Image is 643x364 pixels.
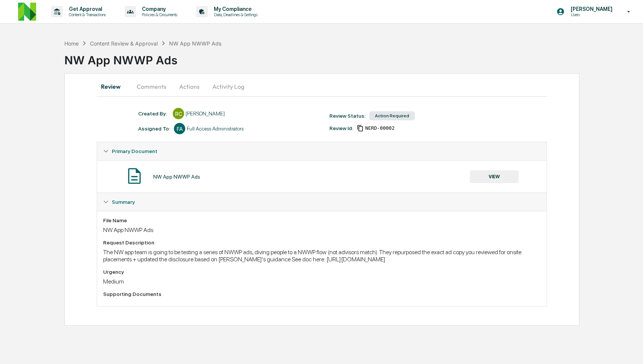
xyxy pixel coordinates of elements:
p: Users [565,12,616,17]
div: Assigned To: [138,126,170,132]
div: Full Access Administrators [187,126,244,132]
span: Primary Document [112,148,157,154]
div: Request Description [103,240,541,246]
p: [PERSON_NAME] [565,6,616,12]
button: VIEW [470,170,519,183]
button: Actions [172,77,206,96]
div: Review Id: [329,125,353,131]
div: Urgency [103,269,541,275]
button: Review [97,77,131,96]
div: Action Required [369,111,415,120]
button: Comments [131,77,172,96]
div: Primary Document [97,142,547,160]
span: Summary [112,199,135,205]
div: NW App NWWP Ads [153,174,200,180]
div: Medium [103,278,541,285]
div: File Name [103,217,541,223]
p: My Compliance [208,6,261,12]
div: FA [174,123,185,134]
div: Primary Document [97,160,547,193]
div: RC [173,108,184,119]
div: The NW app team is going to be testing a series of NWWP ads, diving people to a NWWP flow (not ad... [103,249,541,263]
div: Content Review & Approval [90,40,158,47]
img: Document Icon [125,167,144,185]
div: Created By: ‎ ‎ [138,111,169,117]
p: Get Approval [63,6,110,12]
p: Company [136,6,181,12]
button: Activity Log [206,77,250,96]
span: 442a7dfa-8e00-4b35-889f-5e9690372f04 [365,125,395,131]
div: [PERSON_NAME] [186,111,225,117]
div: secondary tabs example [97,77,547,96]
div: Summary [97,193,547,211]
p: Content & Transactions [63,12,110,17]
div: Review Status: [329,113,366,119]
div: NW App NWWP Ads [169,40,221,47]
div: Supporting Documents [103,291,541,297]
p: Policies & Documents [136,12,181,17]
div: Home [64,40,79,47]
p: Data, Deadlines & Settings [208,12,261,17]
img: logo [18,3,36,21]
div: Summary [97,211,547,306]
div: NW App NWWP Ads [103,226,541,234]
div: NW App NWWP Ads [64,47,643,67]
